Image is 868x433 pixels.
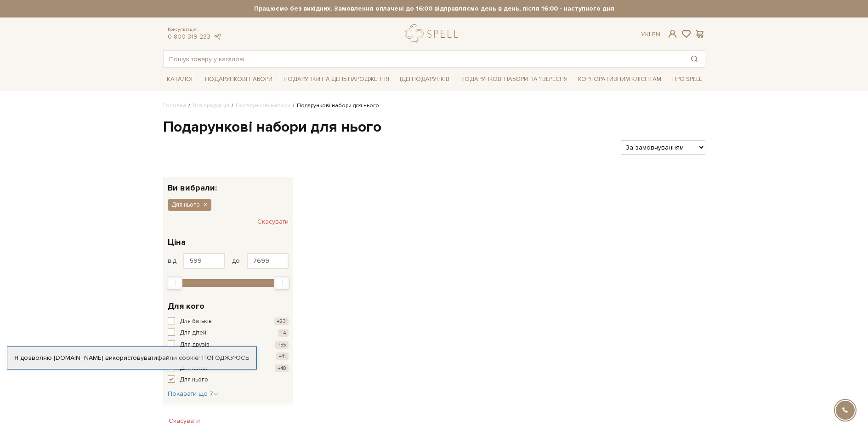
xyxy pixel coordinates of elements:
a: Корпоративним клієнтам [574,71,665,87]
input: Пошук товару у каталозі [164,51,684,67]
span: Консультація: [168,27,222,33]
span: Показати ще 7 [168,390,219,398]
button: Пошук товару у каталозі [684,51,705,67]
span: +41 [276,352,289,360]
span: | [649,30,650,38]
a: Подарункові набори [201,72,276,87]
strong: Працюємо без вихідних. Замовлення оплачені до 16:00 відправляємо день в день, після 16:00 - насту... [163,5,705,13]
li: Подарункові набори для нього [290,102,379,110]
a: telegram [213,33,222,40]
h1: Подарункові набори для нього [163,118,705,137]
a: Про Spell [669,72,705,87]
a: Подарунки на День народження [280,72,393,87]
div: Min [167,277,182,289]
div: Ви вибрали: [163,177,293,192]
span: Ціна [168,236,186,248]
span: +23 [274,318,289,325]
input: Ціна [183,253,225,269]
button: Для дітей +4 [168,329,289,338]
a: Подарункові набори [236,102,290,109]
span: +4 [278,329,289,337]
span: Для нього [171,201,200,209]
a: Вся продукція [193,102,229,109]
div: Ук [641,30,660,39]
button: Для батьків +23 [168,317,289,326]
span: до [232,257,240,265]
div: Max [274,277,289,289]
span: Для нього [180,375,208,385]
span: +40 [275,364,289,372]
span: Для дітей [180,329,206,338]
div: Я дозволяю [DOMAIN_NAME] використовувати [7,354,256,362]
a: Подарункові набори на 1 Вересня [457,71,571,87]
button: Скасувати [163,414,205,428]
a: Погоджуюсь [202,354,249,362]
a: 0 800 319 233 [168,33,210,40]
a: Каталог [163,72,198,87]
span: від [168,257,176,265]
a: файли cookie [157,354,199,362]
span: +55 [275,341,289,349]
button: Для нього [168,375,289,385]
a: Ідеї подарунків [396,72,453,87]
button: Для нього [168,199,211,211]
input: Ціна [247,253,289,269]
a: logo [405,24,462,43]
button: Скасувати [257,214,289,229]
a: En [652,30,660,38]
button: Показати ще 7 [168,389,219,398]
span: Для батьків [180,317,212,326]
button: Для друзів +55 [168,341,289,350]
span: Для друзів [180,341,210,350]
a: Головна [163,102,186,109]
span: Для кого [168,300,204,312]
